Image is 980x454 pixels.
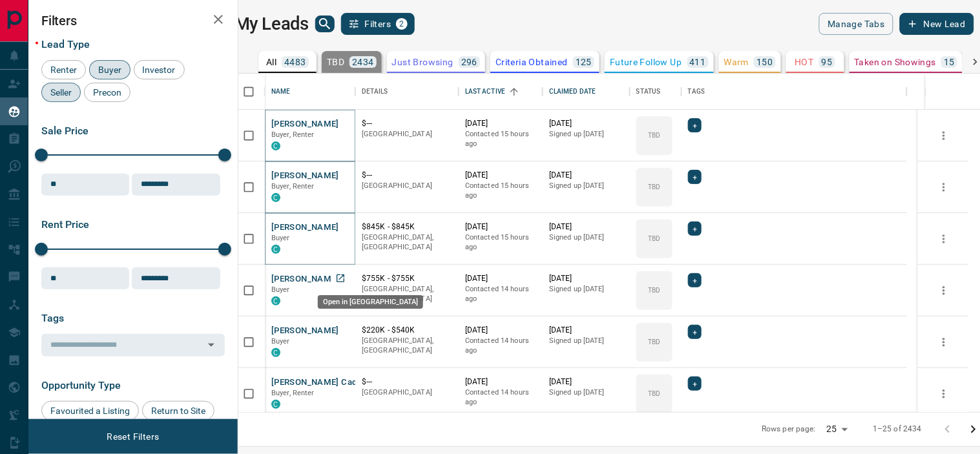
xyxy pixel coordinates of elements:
[134,60,185,79] div: Investor
[315,15,335,32] button: search button
[549,284,623,294] p: Signed up [DATE]
[688,170,702,184] div: +
[648,182,660,192] p: TBD
[265,74,355,110] div: Name
[688,222,702,236] div: +
[795,57,814,67] p: HOT
[271,285,290,294] span: Buyer
[465,118,536,129] p: [DATE]
[762,424,816,435] p: Rows per page:
[362,232,452,253] p: [GEOGRAPHIC_DATA], [GEOGRAPHIC_DATA]
[41,38,90,50] span: Lead Type
[495,57,568,67] p: Criteria Obtained
[549,325,623,336] p: [DATE]
[271,118,339,130] button: [PERSON_NAME]
[465,387,536,408] p: Contacted 14 hours ago
[688,74,705,110] div: Tags
[648,285,660,295] p: TBD
[648,130,660,140] p: TBD
[147,406,210,416] span: Return to Site
[341,13,415,35] button: Filters2
[271,234,290,242] span: Buyer
[900,13,974,35] button: New Lead
[355,74,459,110] div: Details
[549,222,623,232] p: [DATE]
[724,57,749,67] p: Warm
[271,182,315,191] span: Buyer, Renter
[271,325,339,337] button: [PERSON_NAME]
[84,83,130,102] div: Precon
[682,74,907,110] div: Tags
[465,74,505,110] div: Last Active
[362,273,452,284] p: $755K - $755K
[630,74,682,110] div: Status
[465,336,536,356] p: Contacted 14 hours ago
[397,19,406,28] span: 2
[271,377,366,389] button: [PERSON_NAME] Cadde
[756,57,773,67] p: 150
[821,420,852,439] div: 25
[271,130,315,139] span: Buyer, Renter
[202,336,220,354] button: Open
[465,284,536,304] p: Contacted 14 hours ago
[362,325,452,336] p: $220K - $540K
[693,274,697,287] span: +
[549,336,623,346] p: Signed up [DATE]
[284,57,306,67] p: 4483
[465,325,536,336] p: [DATE]
[362,336,452,356] p: [GEOGRAPHIC_DATA], [GEOGRAPHIC_DATA]
[934,333,954,352] button: more
[327,57,344,67] p: TBD
[235,14,309,34] h1: My Leads
[362,74,388,110] div: Details
[819,13,893,35] button: Manage Tabs
[362,181,452,191] p: [GEOGRAPHIC_DATA]
[549,129,623,139] p: Signed up [DATE]
[549,118,623,129] p: [DATE]
[271,245,280,254] div: condos.ca
[465,129,536,149] p: Contacted 15 hours ago
[98,426,167,448] button: Reset Filters
[648,234,660,243] p: TBD
[392,57,454,67] p: Just Browsing
[41,125,89,137] span: Sale Price
[94,65,126,75] span: Buyer
[549,232,623,243] p: Signed up [DATE]
[690,57,706,67] p: 411
[266,57,276,67] p: All
[549,377,623,387] p: [DATE]
[142,401,214,420] div: Return to Site
[362,284,452,304] p: [GEOGRAPHIC_DATA], [GEOGRAPHIC_DATA]
[822,57,833,67] p: 95
[549,170,623,181] p: [DATE]
[41,60,86,79] div: Renter
[465,170,536,181] p: [DATE]
[648,389,660,398] p: TBD
[636,74,661,110] div: Status
[362,129,452,139] p: [GEOGRAPHIC_DATA]
[688,325,702,339] div: +
[549,273,623,284] p: [DATE]
[693,170,697,183] span: +
[271,193,280,202] div: condos.ca
[271,296,280,305] div: condos.ca
[465,273,536,284] p: [DATE]
[332,270,349,287] a: Open in New Tab
[271,348,280,357] div: condos.ca
[271,141,280,150] div: condos.ca
[362,387,452,398] p: [GEOGRAPHIC_DATA]
[318,295,423,309] div: Open in [GEOGRAPHIC_DATA]
[934,281,954,300] button: more
[362,377,452,387] p: $---
[688,377,702,391] div: +
[873,424,923,435] p: 1–25 of 2434
[352,57,374,67] p: 2434
[688,118,702,132] div: +
[855,57,937,67] p: Taken on Showings
[46,87,76,98] span: Seller
[271,170,339,182] button: [PERSON_NAME]
[271,273,339,285] button: [PERSON_NAME]
[362,222,452,232] p: $845K - $845K
[549,74,596,110] div: Claimed Date
[362,170,452,181] p: $---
